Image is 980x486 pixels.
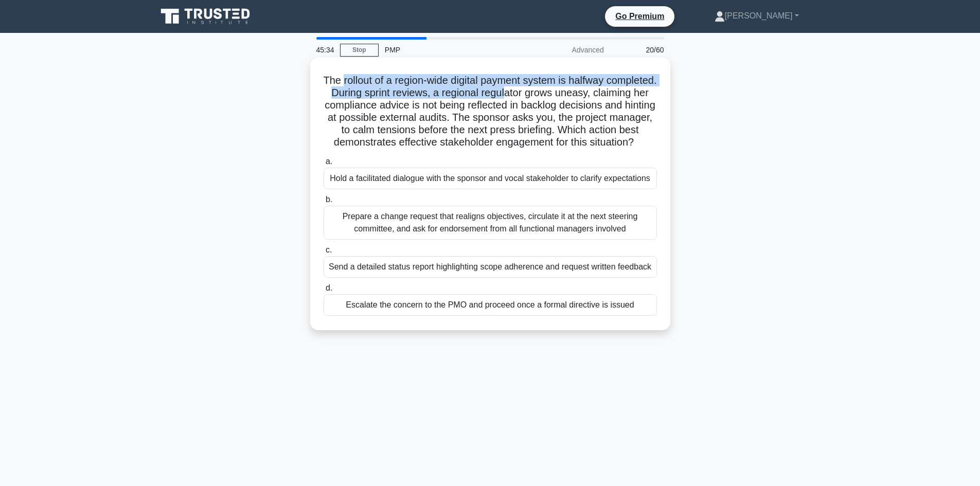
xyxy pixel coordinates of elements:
[609,10,670,23] a: Go Premium
[324,256,657,278] div: Send a detailed status report highlighting scope adherence and request written feedback
[340,44,379,57] a: Stop
[324,294,657,316] div: Escalate the concern to the PMO and proceed once a formal directive is issued
[323,74,658,149] h5: The rollout of a region-wide digital payment system is halfway completed. During sprint reviews, ...
[690,6,824,26] a: [PERSON_NAME]
[326,245,332,254] span: c.
[326,283,332,292] span: d.
[520,40,610,60] div: Advanced
[324,168,657,189] div: Hold a facilitated dialogue with the sponsor and vocal stakeholder to clarify expectations
[326,157,332,166] span: a.
[326,195,332,204] span: b.
[610,40,670,60] div: 20/60
[324,206,657,240] div: Prepare a change request that realigns objectives, circulate it at the next steering committee, a...
[310,40,340,60] div: 45:34
[379,40,520,60] div: PMP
